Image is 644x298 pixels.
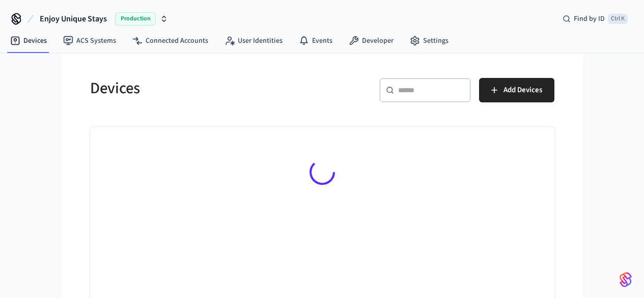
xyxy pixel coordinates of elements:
[341,32,402,50] a: Developer
[40,13,107,25] span: Enjoy Unique Stays
[124,32,216,50] a: Connected Accounts
[216,32,291,50] a: User Identities
[55,32,124,50] a: ACS Systems
[291,32,341,50] a: Events
[608,14,628,24] span: Ctrl K
[554,10,636,28] div: Find by IDCtrl K
[620,272,632,288] img: SeamLogoGradient.69752ec5.svg
[2,32,55,50] a: Devices
[479,78,554,102] button: Add Devices
[574,14,605,24] span: Find by ID
[503,84,542,97] span: Add Devices
[90,78,316,99] h5: Devices
[402,32,457,50] a: Settings
[115,12,156,25] span: Production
